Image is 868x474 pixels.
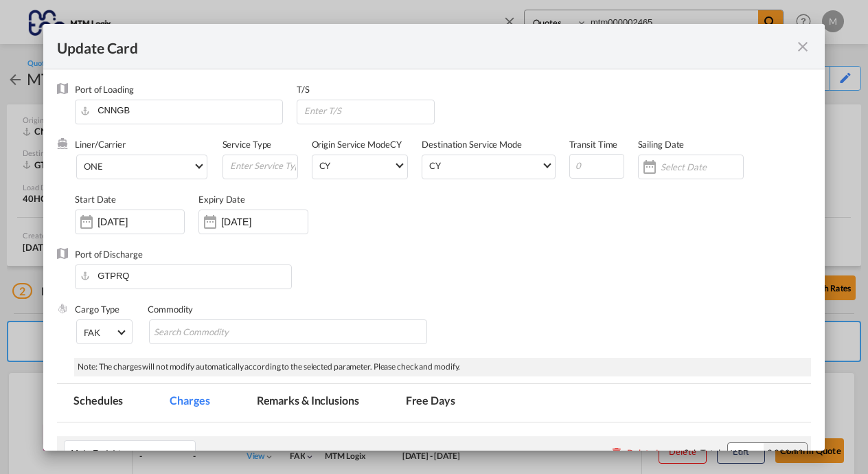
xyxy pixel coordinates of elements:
[319,160,331,171] div: CY
[75,304,119,315] label: Cargo Type
[312,139,390,150] label: Origin Service Mode
[75,84,134,95] label: Port of Loading
[312,138,422,193] div: CY
[82,100,282,121] input: Enter Port of Loading
[75,249,142,260] label: Port of Discharge
[76,155,207,179] md-select: Select Liner: ONE
[84,327,100,338] div: FAK
[569,139,618,150] label: Transit Time
[149,319,427,344] md-chips-wrap: Chips container. Enter the text area, then type text, and press enter to add a chip.
[389,384,472,422] md-tab-item: Free Days
[638,139,685,150] label: Sailing Date
[610,447,670,458] button: Delete Leg
[795,38,811,55] md-icon: icon-close fg-AAA8AD m-0 pointer
[71,442,195,463] input: Leg Name
[610,446,624,460] md-icon: icon-delete
[43,24,825,451] md-dialog: Update CardPort of ...
[82,265,290,286] input: Enter Port of Discharge
[198,194,245,205] label: Expiry Date
[148,304,193,315] label: Commodity
[569,154,624,179] input: 0
[57,384,139,422] md-tab-item: Schedules
[318,155,408,175] md-select: Select Origin Service Mode: CY
[297,84,310,95] label: T/S
[429,160,441,171] div: CY
[222,139,272,150] label: Service Type
[74,358,811,376] div: Note: The charges will not modify automatically according to the selected parameter. Please check...
[57,303,68,314] img: cargo.png
[627,447,670,458] div: Delete Leg
[75,139,126,150] label: Liner/Carrier
[428,155,554,175] md-select: Select Destination Service Mode: CY
[76,319,133,344] md-select: Select Cargo type: FAK
[661,161,743,172] input: Select Date
[98,216,184,227] input: Start Date
[75,194,116,205] label: Start Date
[764,443,807,462] div: 3,200.00
[154,321,279,343] input: Search Commodity
[84,161,103,172] div: ONE
[422,139,522,150] label: Destination Service Mode
[229,155,297,176] input: Enter Service Type
[153,384,226,422] md-tab-item: Charges
[57,384,486,422] md-pagination-wrapper: Use the left and right arrow keys to navigate between tabs
[684,447,720,459] div: Sub Total
[221,216,308,227] input: Expiry Date
[57,38,795,55] div: Update Card
[303,100,435,121] input: Enter T/S
[240,384,376,422] md-tab-item: Remarks & Inclusions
